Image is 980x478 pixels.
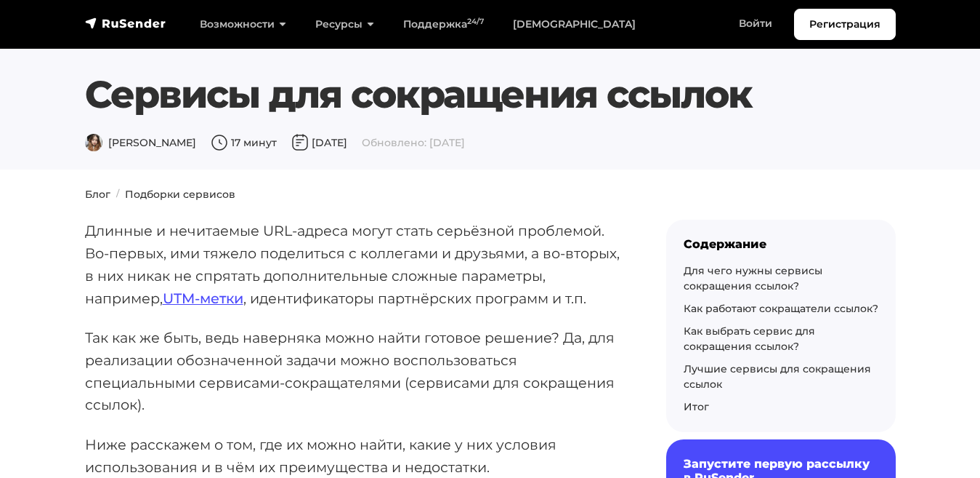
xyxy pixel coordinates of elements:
a: [DEMOGRAPHIC_DATA] [498,9,650,39]
span: [DATE] [291,136,347,149]
a: Ресурсы [301,9,389,39]
span: Обновлено: [DATE] [362,136,465,149]
a: Лучшие сервисы для сокращения ссылок [684,362,871,391]
img: Время чтения [211,134,228,151]
img: Дата публикации [291,134,309,151]
p: Так как же быть, ведь наверняка можно найти готовое решение? Да, для реализации обозначенной зада... [85,327,620,416]
a: Возможности [185,9,301,39]
sup: 24/7 [467,17,484,26]
img: RuSender [85,16,166,31]
nav: breadcrumb [76,187,904,202]
a: Как работают сокращатели ссылок? [684,302,878,315]
a: Итог [684,400,709,413]
p: Ниже расскажем о том, где их можно найти, какие у них условия использования и в чём их преимущест... [85,434,620,478]
a: Как выбрать сервис для сокращения ссылок? [684,324,815,353]
p: Длинные и нечитаемые URL-адреса могут стать серьёзной проблемой. Во-первых, ими тяжело поделиться... [85,220,620,309]
a: Поддержка24/7 [389,9,498,39]
span: 17 минут [211,136,277,149]
div: Содержание [684,237,878,251]
li: Подборки сервисов [110,187,235,202]
a: Войти [724,9,787,39]
a: Для чего нужны сервисы сокращения ссылок? [684,264,822,292]
h1: Сервисы для сокращения ссылок [85,72,827,117]
span: [PERSON_NAME] [85,136,196,149]
a: Блог [85,188,110,201]
a: Регистрация [794,9,896,40]
a: UTM-метки [163,290,243,307]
